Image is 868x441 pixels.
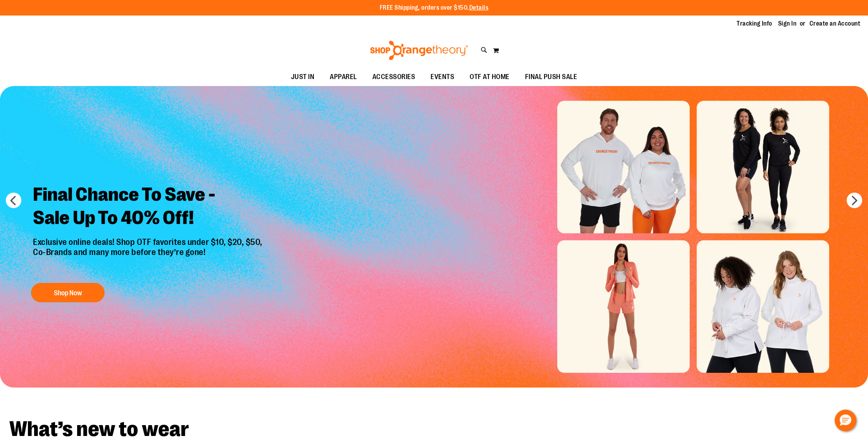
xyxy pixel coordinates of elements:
button: Hello, have a question? Let’s chat. [835,410,856,431]
a: EVENTS [423,68,462,86]
a: Details [469,4,489,11]
button: Shop Now [31,283,105,302]
button: prev [6,193,21,208]
a: OTF AT HOME [462,68,517,86]
a: Sign In [778,19,797,28]
p: Exclusive online deals! Shop OTF favorites under $10, $20, $50, Co-Brands and many more before th... [27,237,270,275]
span: ACCESSORIES [372,68,415,86]
span: APPAREL [330,68,357,86]
a: Tracking Info [737,19,772,28]
img: Shop Orangetheory [369,41,469,60]
p: FREE Shipping, orders over $150. [380,3,489,12]
span: EVENTS [431,68,454,86]
a: APPAREL [322,68,365,86]
a: JUST IN [283,68,322,86]
button: next [847,193,862,208]
h2: What’s new to wear [9,419,859,440]
a: FINAL PUSH SALE [517,68,585,86]
h2: Final Chance To Save - Sale Up To 40% Off! [27,177,270,237]
span: FINAL PUSH SALE [525,68,577,86]
a: Create an Account [809,19,861,28]
span: JUST IN [291,68,315,86]
a: Final Chance To Save -Sale Up To 40% Off! Exclusive online deals! Shop OTF favorites under $10, $... [27,177,270,306]
a: ACCESSORIES [365,68,423,86]
span: OTF AT HOME [470,68,510,86]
